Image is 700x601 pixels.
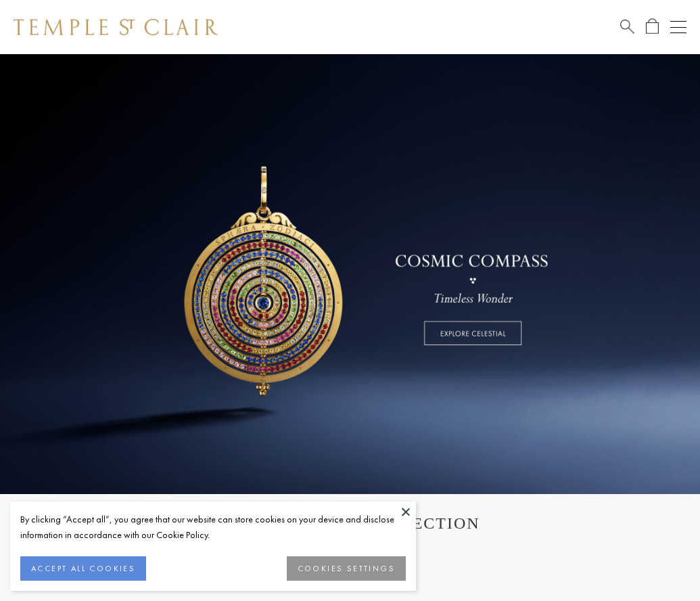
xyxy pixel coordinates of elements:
a: Open Shopping Bag [646,18,659,35]
button: ACCEPT ALL COOKIES [20,556,146,581]
div: By clicking “Accept all”, you agree that our website can store cookies on your device and disclos... [20,512,406,543]
img: Temple St. Clair [14,19,218,35]
a: Search [620,18,634,35]
button: COOKIES SETTINGS [287,556,406,581]
button: Open navigation [670,19,686,35]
